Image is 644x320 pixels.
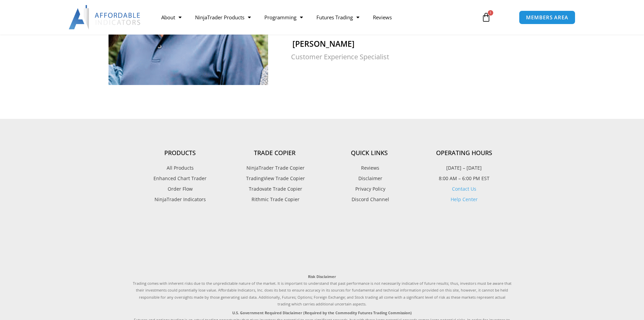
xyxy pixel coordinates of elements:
a: All Products [133,164,228,172]
span: Discord Channel [350,195,389,204]
a: Rithmic Trade Copier [228,195,322,204]
a: Tradovate Trade Copier [228,185,322,193]
p: [DATE] – [DATE] [417,164,511,172]
a: Enhanced Chart Trader [133,174,228,183]
a: 1 [471,7,501,27]
strong: U.S. Government Required Disclaimer (Required by the Commodity Futures Trading Commission) [232,310,412,315]
p: 8:00 AM – 6:00 PM EST [417,174,511,183]
span: TradingView Trade Copier [244,174,305,183]
span: Enhanced Chart Trader [153,174,207,183]
a: NinjaTrader Products [188,9,258,25]
a: Contact Us [452,186,476,192]
h4: Products [133,149,228,157]
a: NinjaTrader Indicators [133,195,228,204]
a: Discord Channel [322,195,417,204]
h2: [PERSON_NAME] [292,39,550,49]
a: Futures Trading [310,9,366,25]
img: LogoAI | Affordable Indicators – NinjaTrader [69,5,141,29]
iframe: Customer reviews powered by Trustpilot [133,219,511,266]
a: About [154,9,188,25]
span: Rithmic Trade Copier [250,195,300,204]
span: NinjaTrader Indicators [154,195,206,204]
h4: Operating Hours [417,149,511,157]
a: Privacy Policy [322,185,417,193]
span: Privacy Policy [354,185,385,193]
strong: Risk Disclaimer [308,274,336,279]
span: Reviews [359,164,379,172]
span: Tradovate Trade Copier [247,185,302,193]
a: MEMBERS AREA [519,10,575,24]
span: MEMBERS AREA [526,15,568,20]
p: Trading comes with inherent risks due to the unpredictable nature of the market. It is important ... [133,273,511,308]
a: Programming [258,9,310,25]
h4: Trade Copier [228,149,322,157]
h2: Customer Experience Specialist [291,52,550,61]
a: NinjaTrader Trade Copier [228,164,322,172]
span: Order Flow [168,185,193,193]
nav: Menu [154,9,474,25]
a: Order Flow [133,185,228,193]
a: Reviews [366,9,399,25]
h4: Quick Links [322,149,417,157]
a: TradingView Trade Copier [228,174,322,183]
a: Reviews [322,164,417,172]
span: 1 [488,10,493,16]
a: Disclaimer [322,174,417,183]
a: Help Center [451,196,478,202]
span: Disclaimer [357,174,382,183]
span: All Products [167,164,194,172]
span: NinjaTrader Trade Copier [245,164,305,172]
